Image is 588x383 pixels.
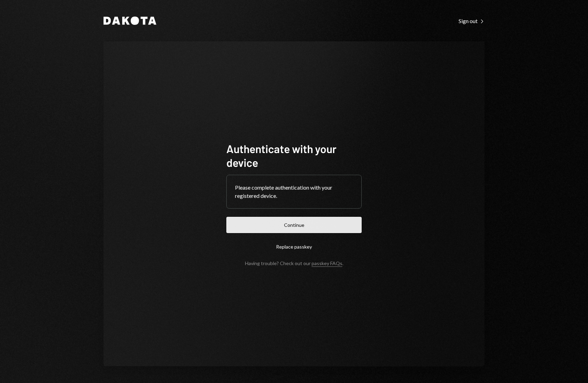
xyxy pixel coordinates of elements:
[226,239,362,255] button: Replace passkey
[245,260,343,266] div: Having trouble? Check out our .
[459,17,484,24] a: Sign out
[226,217,362,233] button: Continue
[312,260,342,267] a: passkey FAQs
[235,183,353,200] div: Please complete authentication with your registered device.
[459,18,484,24] div: Sign out
[226,142,362,169] h1: Authenticate with your device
